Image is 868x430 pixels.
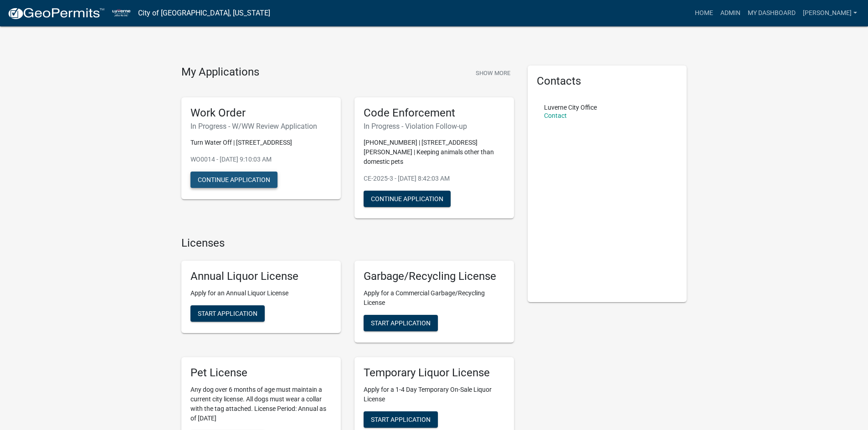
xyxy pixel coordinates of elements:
[544,104,597,111] p: Luverne City Office
[371,319,431,327] span: Start Application
[190,122,332,131] h6: In Progress - W/WW Review Application
[364,174,505,183] p: CE-2025-3 - [DATE] 8:42:03 AM
[544,112,567,119] a: Contact
[364,138,505,167] p: [PHONE_NUMBER] | [STREET_ADDRESS][PERSON_NAME] | Keeping animals other than domestic pets
[472,66,514,81] button: Show More
[364,288,505,308] p: Apply for a Commercial Garbage/Recycling License
[371,415,431,423] span: Start Application
[190,155,332,164] p: WO0014 - [DATE] 9:10:03 AM
[112,7,131,19] img: City of Luverne, Minnesota
[190,305,265,322] button: Start Application
[190,172,277,188] button: Continue Application
[364,122,505,131] h6: In Progress - Violation Follow-up
[138,5,270,21] a: City of [GEOGRAPHIC_DATA], [US_STATE]
[691,5,717,22] a: Home
[190,366,332,379] h5: Pet License
[364,106,505,120] h5: Code Enforcement
[744,5,799,22] a: My Dashboard
[799,5,861,22] a: [PERSON_NAME]
[364,366,505,379] h5: Temporary Liquor License
[190,270,332,283] h5: Annual Liquor License
[537,75,678,88] h5: Contacts
[190,106,332,120] h5: Work Order
[364,411,438,428] button: Start Application
[364,315,438,331] button: Start Application
[364,385,505,404] p: Apply for a 1-4 Day Temporary On-Sale Liquor License
[190,138,332,147] p: Turn Water Off | [STREET_ADDRESS]
[181,237,514,250] h4: Licenses
[364,270,505,283] h5: Garbage/Recycling License
[181,66,259,79] h4: My Applications
[190,288,332,298] p: Apply for an Annual Liquor License
[364,191,451,207] button: Continue Application
[190,385,332,423] p: Any dog over 6 months of age must maintain a current city license. All dogs must wear a collar wi...
[198,310,257,317] span: Start Application
[717,5,744,22] a: Admin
